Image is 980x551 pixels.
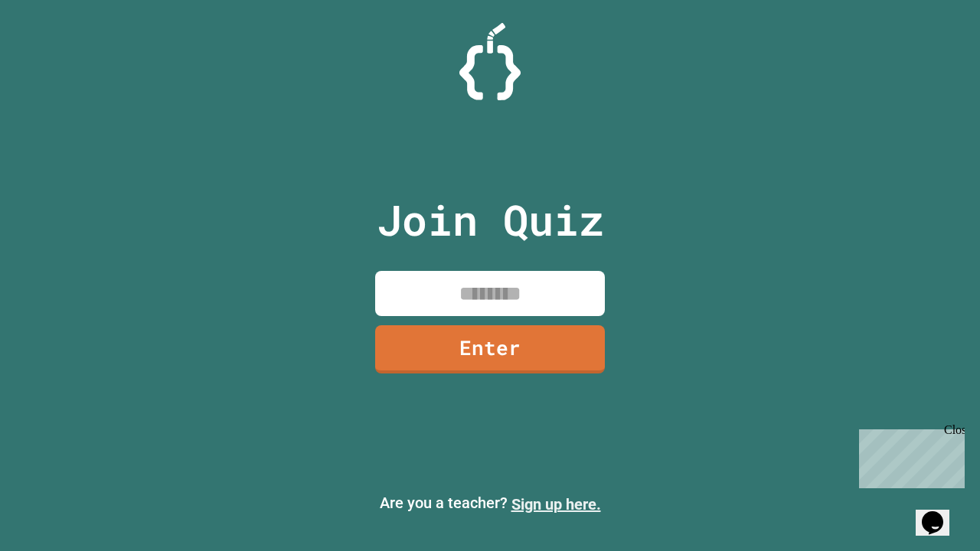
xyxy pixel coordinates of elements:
iframe: chat widget [916,490,965,536]
div: Chat with us now!Close [6,6,106,97]
p: Join Quiz [377,188,604,252]
a: Enter [375,325,605,373]
p: Are you a teacher? [12,491,968,516]
img: Logo.svg [459,23,521,100]
iframe: chat widget [853,423,965,488]
a: Sign up here. [511,495,601,514]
